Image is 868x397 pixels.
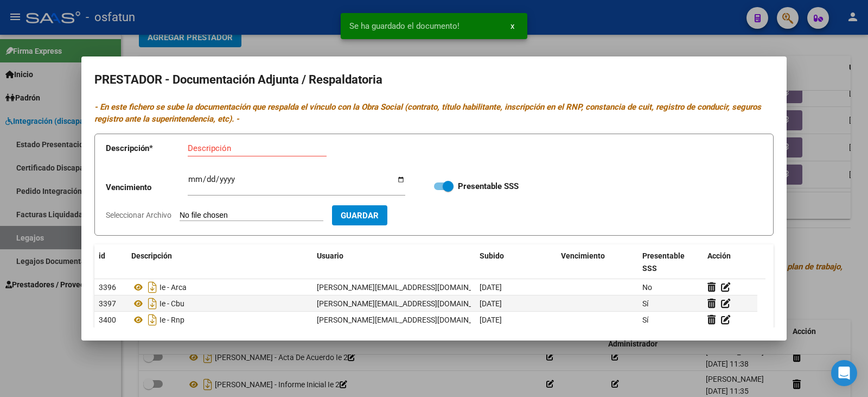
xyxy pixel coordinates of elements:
[642,299,648,308] span: Sí
[831,360,857,386] div: Open Intercom Messenger
[106,142,188,155] p: Descripción
[159,283,187,292] span: Ie - Arca
[145,311,159,329] i: Descargar documento
[159,299,184,308] span: Ie - Cbu
[317,299,559,308] span: [PERSON_NAME][EMAIL_ADDRESS][DOMAIN_NAME] - [PERSON_NAME]
[480,283,502,292] span: [DATE]
[480,251,504,260] span: Subido
[703,244,757,280] datatable-header-cell: Acción
[99,283,116,292] span: 3396
[707,251,731,260] span: Acción
[312,244,475,280] datatable-header-cell: Usuario
[99,299,116,308] span: 3397
[131,251,172,260] span: Descripción
[106,181,188,194] p: Vencimiento
[642,251,685,273] span: Presentable SSS
[145,279,159,296] i: Descargar documento
[94,102,761,124] i: - En este fichero se sube la documentación que respalda el vínculo con la Obra Social (contrato, ...
[475,244,557,280] datatable-header-cell: Subido
[341,211,379,220] span: Guardar
[99,251,105,260] span: id
[638,244,703,280] datatable-header-cell: Presentable SSS
[480,316,502,324] span: [DATE]
[317,251,343,260] span: Usuario
[99,316,116,324] span: 3400
[510,21,514,31] span: x
[642,283,652,292] span: No
[458,181,519,191] strong: Presentable SSS
[127,244,312,280] datatable-header-cell: Descripción
[94,70,774,90] h2: PRESTADOR - Documentación Adjunta / Respaldatoria
[642,316,648,324] span: Sí
[557,244,638,280] datatable-header-cell: Vencimiento
[332,205,387,225] button: Guardar
[480,299,502,308] span: [DATE]
[502,16,523,36] button: x
[349,21,459,31] span: Se ha guardado el documento!
[561,251,605,260] span: Vencimiento
[145,295,159,312] i: Descargar documento
[106,211,171,219] span: Seleccionar Archivo
[317,283,559,292] span: [PERSON_NAME][EMAIL_ADDRESS][DOMAIN_NAME] - [PERSON_NAME]
[159,316,184,324] span: Ie - Rnp
[94,244,127,280] datatable-header-cell: id
[317,316,559,324] span: [PERSON_NAME][EMAIL_ADDRESS][DOMAIN_NAME] - [PERSON_NAME]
